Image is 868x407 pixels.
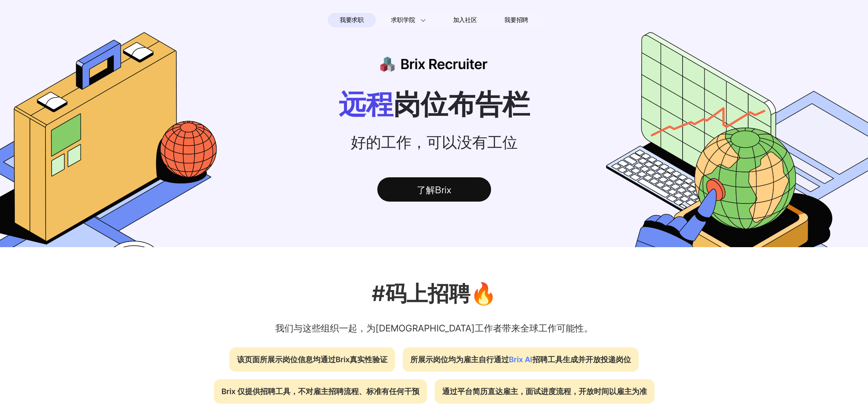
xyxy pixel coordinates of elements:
[504,16,528,25] span: 我要招聘
[391,16,415,25] span: 求职学院
[453,14,477,26] span: 加入社区
[377,177,491,202] div: 了解Brix
[435,379,655,404] div: 通过平台简历直达雇主，面试进度流程，开放时间以雇主为准
[509,355,532,364] span: Brix AI
[229,347,395,372] div: 该页面所展示岗位信息均通过Brix真实性验证
[214,379,427,404] div: Brix 仅提供招聘工具，不对雇主招聘流程、标准有任何干预
[403,347,639,372] div: 所展示岗位均为雇主自行通过 招聘工具生成并开放投递岗位
[340,14,364,26] span: 我要求职
[339,87,393,120] span: 远程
